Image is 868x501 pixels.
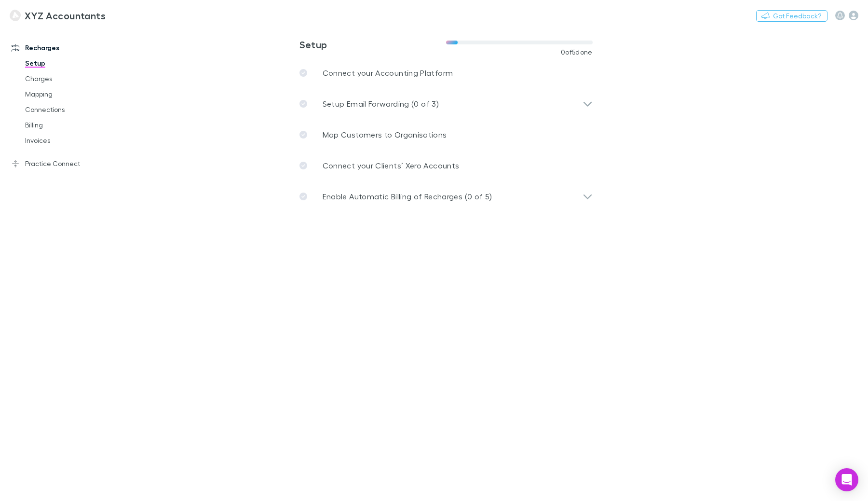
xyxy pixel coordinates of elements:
a: Practice Connect [2,156,122,171]
h3: XYZ Accountants [25,10,106,21]
a: Billing [15,117,122,133]
div: Open Intercom Messenger [835,468,858,491]
p: Setup Email Forwarding (0 of 3) [323,98,439,110]
a: Invoices [15,133,122,148]
a: Mapping [15,86,122,102]
p: Connect your Accounting Platform [323,67,453,79]
p: Map Customers to Organisations [323,129,447,140]
div: Enable Automatic Billing of Recharges (0 of 5) [292,181,600,212]
a: Map Customers to Organisations [292,119,600,150]
img: XYZ Accountants's Logo [10,10,21,21]
a: Connections [15,102,122,117]
button: Got Feedback? [756,10,827,22]
a: Connect your Clients’ Xero Accounts [292,150,600,181]
h3: Setup [299,39,446,50]
p: Enable Automatic Billing of Recharges (0 of 5) [323,191,492,202]
a: Charges [15,71,122,86]
a: Connect your Accounting Platform [292,57,600,88]
a: Recharges [2,40,122,56]
a: Setup [15,56,122,71]
span: 0 of 5 done [561,48,593,56]
div: Setup Email Forwarding (0 of 3) [292,88,600,119]
a: XYZ Accountants [4,4,111,27]
p: Connect your Clients’ Xero Accounts [323,160,460,171]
